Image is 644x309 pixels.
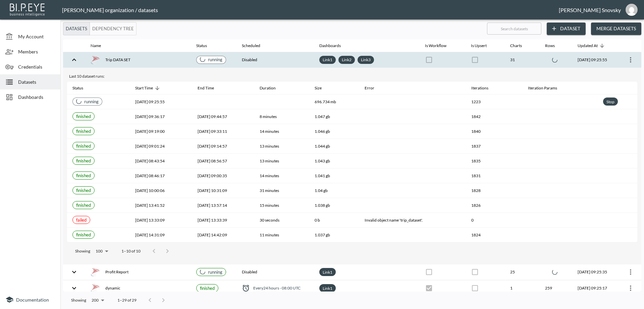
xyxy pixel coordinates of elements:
th: {"type":"div","key":null,"ref":null,"props":{"style":{"display":"flex","flexWrap":"wrap","gap":6}... [314,264,420,280]
th: 2025-09-02, 13:41:52 [130,198,192,213]
div: [PERSON_NAME] Snovsky [559,7,621,13]
div: Size [315,84,322,92]
th: {"type":"div","key":null,"ref":null,"props":{"style":{"display":"flex","flexWrap":"wrap","gap":6}... [314,52,420,68]
th: {"key":null,"ref":null,"props":{},"_owner":null} [598,154,637,168]
th: {"key":null,"ref":null,"props":{},"_owner":null} [598,228,637,242]
th: 2025-09-10, 09:44:57 [192,109,255,124]
span: Iteration Params [528,84,566,92]
th: 1.044 gb [309,139,359,154]
div: Status [196,42,207,50]
th: {"type":{},"key":null,"ref":null,"props":{"disabled":true,"color":"primary","style":{"padding":0}... [466,264,505,280]
th: 1.038 gb [309,198,359,213]
th: 25 [505,264,540,280]
th: {"type":{},"key":null,"ref":null,"props":{"size":"small","label":{"type":{},"key":null,"ref":null... [67,228,130,242]
th: 2025-09-09, 09:33:11 [192,124,255,139]
th: {"type":{},"key":null,"ref":null,"props":{"size":"small","label":{"type":{},"key":null,"ref":null... [67,139,130,154]
div: Is Workflow [425,42,446,50]
th: 2025-09-08, 09:14:57 [192,139,255,154]
th: {"key":null,"ref":null,"props":{},"_owner":null} [598,183,637,198]
div: [PERSON_NAME] organization / datasets [62,7,559,13]
span: Name [91,42,110,50]
span: Dashboards [319,42,350,50]
th: {"type":{},"key":null,"ref":null,"props":{"size":"small","label":{"type":{},"key":null,"ref":null... [67,168,130,183]
th: 0 [466,213,523,228]
th: 0 b [309,213,359,228]
a: Link2 [340,56,353,64]
div: Start Time [135,84,153,92]
th: {"type":{"isMobxInjector":true,"displayName":"inject-with-userStore-stripeStore-datasetsStore(Obj... [617,52,641,68]
div: Dashboards [319,42,341,50]
th: 1.046 gb [309,124,359,139]
th: {"type":{"isMobxInjector":true,"displayName":"inject-with-userStore-stripeStore-datasetsStore(Obj... [617,264,641,280]
div: Duration [260,84,276,92]
span: Status [196,42,216,50]
th: 30 seconds [254,213,309,228]
th: {"key":null,"ref":null,"props":{},"_owner":null} [598,109,637,124]
th: 2025-09-04, 09:00:35 [192,168,255,183]
th: Invalid object name 'trip_dataset'. [359,213,466,228]
button: expand row [68,282,80,294]
th: {"type":"div","key":null,"ref":null,"props":{"style":{"fontSize":12},"children":[]},"_owner":null} [523,94,598,109]
th: 2025-09-11, 09:25:17 [572,280,617,296]
div: Link1 [319,56,336,64]
th: 2025-09-03, 10:31:09 [192,183,255,198]
th: {"type":{},"key":null,"ref":null,"props":{"disabled":true,"checked":false,"color":"primary","styl... [420,264,465,280]
th: 1842 [466,109,523,124]
th: 2025-09-07, 08:56:57 [192,154,255,168]
span: Datasets [18,78,55,85]
th: {"type":{},"key":null,"ref":null,"props":{"size":"small","label":{"type":{},"key":null,"ref":null... [67,109,130,124]
th: 1828 [466,183,523,198]
th: {"type":{},"key":null,"ref":null,"props":{"disabled":true,"checked":false,"color":"primary","styl... [420,52,465,68]
th: 1831 [466,168,523,183]
a: Link1 [321,56,334,64]
span: Dashboards [18,93,55,101]
th: {"type":{},"key":null,"ref":null,"props":{"size":"small","label":{"type":"div","key":null,"ref":n... [67,94,130,109]
img: mssql icon [91,267,100,277]
th: 1837 [466,139,523,154]
div: End Time [198,84,214,92]
th: {"key":null,"ref":null,"props":{},"_owner":null} [598,168,637,183]
button: more [625,267,636,277]
div: dynamic [91,283,185,293]
img: bipeye-logo [8,2,47,17]
span: Charts [510,42,531,50]
button: Merge Datasets [591,23,641,35]
th: {"type":{},"key":null,"ref":null,"props":{"size":"small","label":{"type":{},"key":null,"ref":null... [67,213,130,228]
p: Showing [71,297,86,303]
button: expand row [68,54,80,66]
span: finished [76,114,91,119]
th: 2025-09-02, 13:33:39 [192,213,255,228]
th: {"type":{"isMobxInjector":true,"displayName":"inject-with-userStore-stripeStore-datasetsStore(Obj... [617,280,641,296]
a: Link1 [321,284,334,292]
img: mssql icon [91,55,100,65]
span: Iterations [471,84,497,92]
span: Members [18,48,55,55]
span: Rows [545,42,563,50]
th: 2025-09-11, 09:25:35 [572,264,617,280]
th: 1.037 gb [309,228,359,242]
th: 2025-09-11, 09:25:55 [572,52,617,68]
span: finished [76,202,91,208]
th: {"type":{},"key":null,"ref":null,"props":{"size":"small","label":{"type":{},"key":null,"ref":null... [191,280,236,296]
div: Updated At [578,42,598,50]
span: Scheduled [242,42,269,50]
p: 1–10 of 10 [121,248,141,254]
th: 1824 [466,228,523,242]
div: Stop [603,98,618,106]
div: Iteration Params [528,84,557,92]
a: Link3 [360,56,372,64]
button: more [625,54,636,65]
div: Is Upsert [471,42,487,50]
th: 8 minutes [254,109,309,124]
th: {"type":"div","key":null,"ref":null,"props":{"style":{"fontSize":12},"children":[]},"_owner":null} [523,139,598,154]
input: Search datasets [487,20,541,37]
th: 1840 [466,124,523,139]
span: Every 24 hours - 08:00 UTC [253,285,301,291]
div: Link1 [319,268,336,276]
th: Disabled [236,52,314,68]
th: 13 minutes [254,154,309,168]
p: Showing [75,248,90,254]
img: mssql icon [91,283,100,293]
span: Duration [260,84,284,92]
th: {"type":{},"key":null,"ref":null,"props":{"disabled":true,"color":"primary","style":{"padding":0}... [466,52,505,68]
